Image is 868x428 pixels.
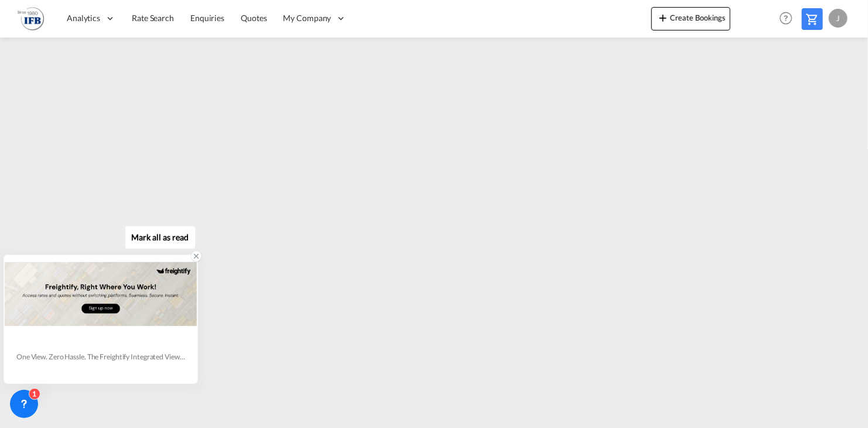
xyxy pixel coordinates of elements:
[776,8,802,29] div: Help
[776,8,796,28] span: Help
[67,12,100,24] span: Analytics
[651,7,730,30] button: icon-plus 400-fgCreate Bookings
[190,13,224,23] span: Enquiries
[132,13,174,23] span: Rate Search
[283,12,332,24] span: My Company
[241,13,266,23] span: Quotes
[656,11,670,25] md-icon: icon-plus 400-fg
[829,9,848,28] div: J
[18,5,44,32] img: 2b726980256c11eeaa87296e05903fd5.png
